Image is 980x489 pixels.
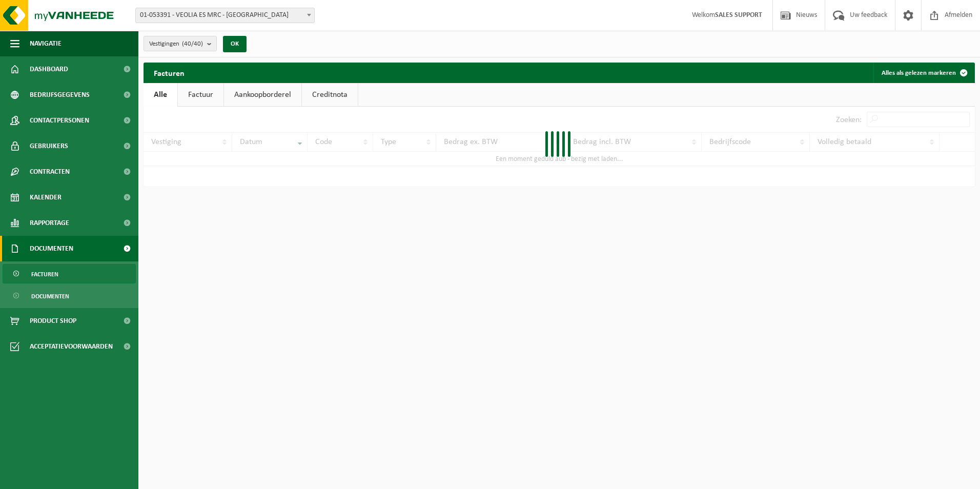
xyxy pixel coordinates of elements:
a: Aankoopborderel [224,83,301,107]
span: Acceptatievoorwaarden [30,334,113,359]
span: Facturen [31,264,58,284]
a: Creditnota [302,83,358,107]
button: OK [223,36,247,52]
a: Alle [144,83,177,107]
span: Bedrijfsgegevens [30,82,90,108]
span: Contactpersonen [30,108,89,133]
button: Vestigingen(40/40) [144,36,217,51]
span: Contracten [30,159,70,185]
span: 01-053391 - VEOLIA ES MRC - ANTWERPEN [136,8,314,23]
a: Facturen [3,264,136,283]
span: Dashboard [30,56,68,82]
span: Kalender [30,185,62,210]
span: 01-053391 - VEOLIA ES MRC - ANTWERPEN [135,8,315,23]
span: Product Shop [30,308,76,334]
span: Documenten [31,287,69,306]
span: Documenten [30,236,73,261]
strong: SALES SUPPORT [715,11,762,19]
a: Documenten [3,286,136,305]
a: Factuur [178,83,223,107]
span: Gebruikers [30,133,68,159]
span: Navigatie [30,31,62,56]
h2: Facturen [144,63,195,83]
span: Rapportage [30,210,69,236]
count: (40/40) [182,40,203,47]
span: Vestigingen [149,36,203,52]
button: Alles als gelezen markeren [873,63,974,83]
